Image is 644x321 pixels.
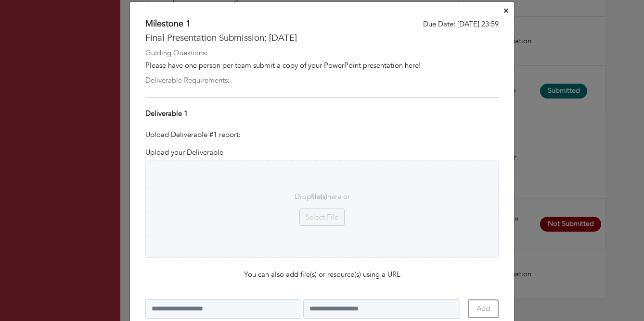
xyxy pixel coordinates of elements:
h3: Drop here or [155,192,489,201]
button: Select File [299,209,345,226]
div: Upload Deliverable #1 report: [145,129,499,140]
h6: Upload your Deliverable [145,148,499,157]
p: You can also add file(s) or resource(s) using a URL [145,269,499,280]
p: Deliverable Requirements: [145,75,499,86]
button: Close [502,4,510,19]
span: file(s) [311,192,327,201]
div: Please have one person per team submit a copy of your PowerPoint presentation here! [145,60,499,71]
div: Due Date: [DATE] 23:59 [423,19,499,33]
h5: Final Presentation Submission: [DATE] [145,33,499,44]
h4: Milestone 1 [145,19,191,29]
a: Add [468,299,499,318]
h6: Deliverable 1 [145,109,499,118]
p: Guiding Questions: [145,48,499,59]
